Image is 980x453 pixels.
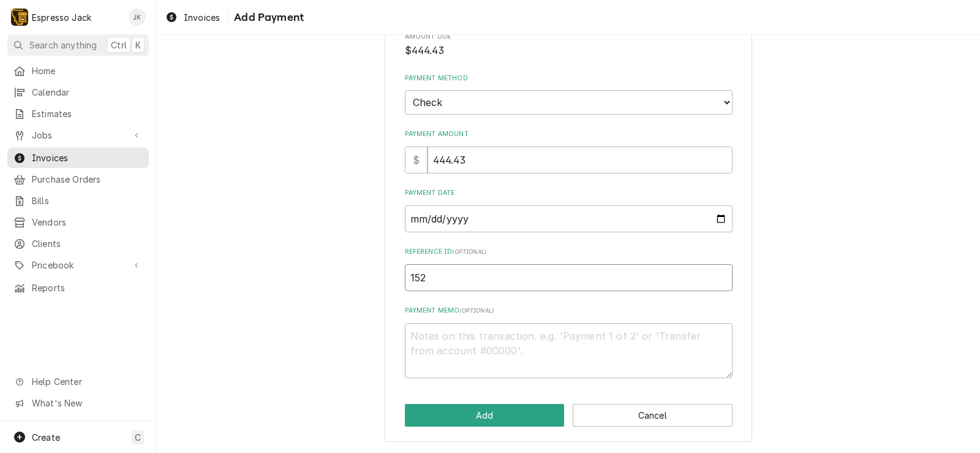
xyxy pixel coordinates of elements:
span: Amount Due [405,32,733,42]
a: Go to Pricebook [7,255,149,275]
span: C [135,431,141,444]
label: Payment Method [405,74,733,83]
span: What's New [32,397,141,409]
label: Reference ID [405,247,733,257]
a: Invoices [160,7,225,28]
a: Calendar [7,82,149,102]
a: Estimates [7,104,149,124]
a: Invoices [7,148,149,168]
button: Cancel [573,404,733,427]
div: Payment Date [405,188,733,232]
div: Payment Method [405,74,733,115]
span: Amount Due [405,44,733,58]
a: Clients [7,234,149,254]
div: Button Group [405,404,733,427]
a: Go to Jobs [7,125,149,145]
a: Go to What's New [7,393,149,413]
button: Search anythingCtrlK [7,34,149,56]
label: Payment Amount [405,129,733,139]
span: Bills [32,194,143,207]
span: Search anything [29,39,97,51]
span: ( optional ) [459,307,494,314]
div: Payment Amount [405,129,733,173]
a: Bills [7,191,149,211]
span: Estimates [32,107,143,120]
div: JK [129,9,146,26]
a: Home [7,61,149,81]
input: yyyy-mm-dd [405,205,733,232]
a: Vendors [7,212,149,232]
span: Pricebook [32,259,124,272]
div: Invoice Payment Create/Update Form [405,2,733,378]
span: Create [32,432,60,443]
div: Reference ID [405,247,733,291]
button: Add [405,404,565,427]
label: Payment Date [405,188,733,198]
span: ( optional ) [452,248,486,255]
div: Payment Memo [405,306,733,378]
span: Purchase Orders [32,173,143,186]
span: Jobs [32,129,124,142]
span: Clients [32,237,143,250]
span: K [135,39,141,51]
div: Amount Due [405,32,733,58]
span: Vendors [32,216,143,229]
span: Invoices [32,151,143,164]
div: Espresso Jack [32,11,91,24]
div: Button Group Row [405,404,733,427]
span: Reports [32,281,143,294]
span: Help Center [32,375,141,388]
span: $444.43 [405,45,445,56]
a: Purchase Orders [7,169,149,189]
div: Espresso Jack's Avatar [11,9,28,26]
span: Ctrl [111,39,127,51]
span: Home [32,64,143,77]
a: Reports [7,278,149,298]
span: Invoices [184,11,220,24]
a: Go to Help Center [7,371,149,392]
div: E [11,9,28,26]
span: Calendar [32,86,143,99]
div: $ [405,147,428,173]
span: Add Payment [230,9,304,26]
div: Jack Kehoe's Avatar [129,9,146,26]
label: Payment Memo [405,306,733,316]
